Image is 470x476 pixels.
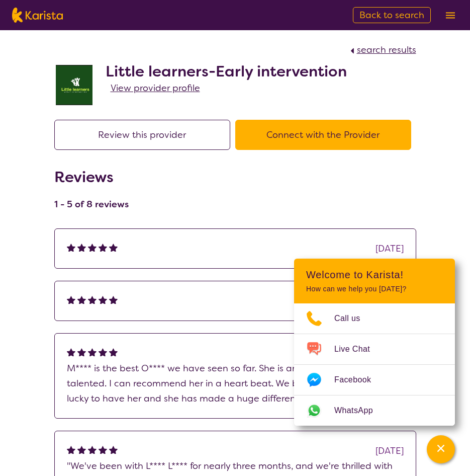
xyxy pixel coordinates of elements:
[88,348,97,356] img: fullstar
[334,403,385,418] span: WhatsApp
[375,241,404,256] div: [DATE]
[294,395,455,426] a: Web link opens in a new tab.
[348,44,416,56] a: search results
[235,120,411,150] button: Connect with the Provider
[109,445,118,454] img: fullstar
[99,348,107,356] img: fullstar
[427,435,455,463] button: Channel Menu
[446,12,455,19] img: menu
[334,311,372,326] span: Call us
[54,129,235,141] a: Review this provider
[54,198,129,210] h4: 1 - 5 of 8 reviews
[353,7,431,23] a: Back to search
[77,348,86,356] img: fullstar
[67,243,75,252] img: fullstar
[88,295,97,304] img: fullstar
[334,372,383,387] span: Facebook
[106,62,347,81] h2: Little learners-Early intervention
[67,295,75,304] img: fullstar
[54,65,95,105] img: f55hkdaos5cvjyfbzwno.jpg
[12,8,63,23] img: Karista logo
[294,303,455,426] ul: Choose channel
[109,348,118,356] img: fullstar
[77,445,86,454] img: fullstar
[359,9,424,21] span: Back to search
[111,81,200,96] a: View provider profile
[67,348,75,356] img: fullstar
[99,445,107,454] img: fullstar
[99,243,107,252] img: fullstar
[54,120,230,150] button: Review this provider
[111,82,200,94] span: View provider profile
[306,269,443,281] h2: Welcome to Karista!
[109,243,118,252] img: fullstar
[306,285,443,293] p: How can we help you [DATE]?
[88,445,97,454] img: fullstar
[54,168,129,186] h2: Reviews
[294,259,455,426] div: Channel Menu
[375,443,404,458] div: [DATE]
[77,295,86,304] img: fullstar
[109,295,118,304] img: fullstar
[88,243,97,252] img: fullstar
[67,445,75,454] img: fullstar
[67,361,404,406] p: M**** is the best O**** we have seen so far. She is amazing person and very talented. I can recom...
[99,295,107,304] img: fullstar
[334,342,382,357] span: Live Chat
[77,243,86,252] img: fullstar
[357,44,416,56] span: search results
[235,129,416,141] a: Connect with the Provider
